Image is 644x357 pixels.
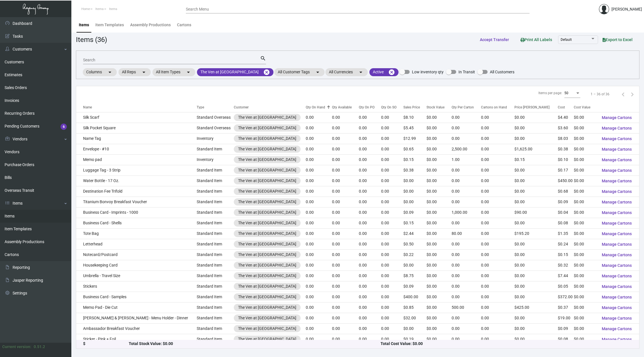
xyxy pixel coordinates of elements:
[602,168,632,173] span: Manage Cartons
[514,228,558,239] td: $195.20
[574,239,597,249] td: $0.00
[306,105,325,110] div: Qty On Hand
[597,302,636,313] button: Manage Cartons
[332,228,359,239] td: 0.00
[197,228,234,239] td: Standard Item
[306,165,332,176] td: 0.00
[197,207,234,218] td: Standard Item
[238,125,296,131] div: The Ven at [GEOGRAPHIC_DATA]
[426,154,451,165] td: $0.00
[238,136,296,142] div: The Ven at [GEOGRAPHIC_DATA]
[359,207,381,218] td: 0.00
[95,7,104,11] span: Items
[359,123,381,133] td: 0.00
[197,165,234,176] td: Standard Item
[403,105,427,110] div: Sales Price
[574,112,597,123] td: $0.00
[381,186,403,197] td: 0.00
[76,239,197,249] td: Letterhead
[381,249,403,260] td: 0.00
[574,186,597,197] td: $0.00
[197,154,234,165] td: Inventory
[76,249,197,260] td: Notecard/Postcard
[238,188,296,194] div: The Ven at [GEOGRAPHIC_DATA]
[359,105,375,110] div: Qty On PO
[426,165,451,176] td: $0.00
[558,218,574,228] td: $0.08
[359,112,381,123] td: 0.00
[426,218,451,228] td: $0.00
[76,112,197,123] td: Silk Scarf
[238,167,296,173] div: The Ven at [GEOGRAPHIC_DATA]
[238,114,296,120] div: The Ven at [GEOGRAPHIC_DATA]
[197,123,234,133] td: Standard Overseas
[130,22,171,28] div: Assembly Productions
[95,22,124,28] div: Item Templates
[140,69,147,76] mat-icon: arrow_drop_down
[426,112,451,123] td: $0.00
[458,68,475,75] span: In Transit
[314,69,321,76] mat-icon: arrow_drop_down
[574,105,597,110] div: Cost Value
[514,218,558,228] td: $0.00
[426,105,451,110] div: Stock Value
[426,228,451,239] td: $0.00
[306,239,332,249] td: 0.00
[558,105,574,110] div: Cost
[403,197,427,207] td: $0.00
[306,186,332,197] td: 0.00
[76,35,107,45] div: Items (36)
[238,209,296,215] div: The Ven at [GEOGRAPHIC_DATA]
[481,218,514,228] td: 0.00
[558,239,574,249] td: $0.24
[602,126,632,130] span: Manage Cartons
[538,90,562,96] div: Items per page:
[381,144,403,154] td: 0.00
[481,133,514,144] td: 0.00
[306,249,332,260] td: 0.00
[452,218,481,228] td: 0.00
[564,91,580,95] mat-select: Items per page:
[602,136,632,141] span: Manage Cartons
[76,154,197,165] td: Memo pad
[481,112,514,123] td: 0.00
[381,239,403,249] td: 0.00
[452,207,481,218] td: 1,000.00
[602,179,632,183] span: Manage Cartons
[574,218,597,228] td: $0.00
[76,186,197,197] td: Destination Fee Trifold
[426,186,451,197] td: $0.00
[76,144,197,154] td: Envelope - #10
[238,220,296,226] div: The Ven at [GEOGRAPHIC_DATA]
[514,165,558,176] td: $0.00
[597,176,636,186] button: Manage Cartons
[332,154,359,165] td: 0.00
[426,144,451,154] td: $0.00
[332,144,359,154] td: 0.00
[514,207,558,218] td: $90.00
[76,218,197,228] td: Business Card - Shells
[597,218,636,228] button: Manage Cartons
[403,228,427,239] td: $2.44
[197,133,234,144] td: Inventory
[306,197,332,207] td: 0.00
[403,165,427,176] td: $0.38
[452,176,481,186] td: 0.00
[452,144,481,154] td: 2,500.00
[332,239,359,249] td: 0.00
[514,123,558,133] td: $0.00
[306,144,332,154] td: 0.00
[452,105,474,110] div: Qty Per Carton
[602,200,632,204] span: Manage Cartons
[558,112,574,123] td: $4.40
[558,186,574,197] td: $0.68
[426,239,451,249] td: $0.00
[359,186,381,197] td: 0.00
[197,239,234,249] td: Standard Item
[381,154,403,165] td: 0.00
[558,105,565,110] div: Cost
[197,197,234,207] td: Standard Item
[234,102,306,112] th: Customer
[76,133,197,144] td: Name Tag
[359,249,381,260] td: 0.00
